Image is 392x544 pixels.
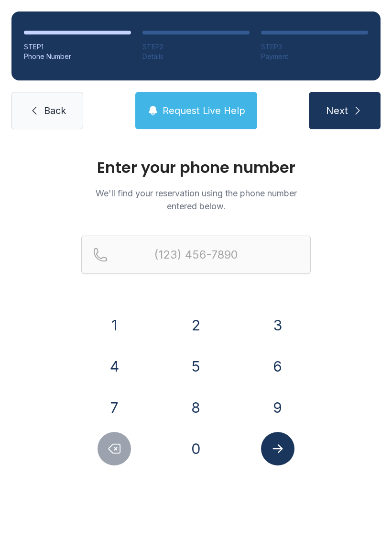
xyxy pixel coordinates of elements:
[261,350,294,383] button: 6
[142,42,250,52] div: STEP 2
[326,104,348,117] span: Next
[142,52,250,61] div: Details
[163,104,245,117] span: Request Live Help
[98,350,131,383] button: 4
[179,308,213,342] button: 2
[98,308,131,342] button: 1
[24,52,131,61] div: Phone Number
[179,391,213,424] button: 8
[261,432,294,465] button: Submit lookup form
[24,42,131,52] div: STEP 1
[261,52,368,61] div: Payment
[81,236,311,274] input: Reservation phone number
[44,104,66,117] span: Back
[98,391,131,424] button: 7
[81,187,311,213] p: We'll find your reservation using the phone number entered below.
[179,432,213,465] button: 0
[81,160,311,175] h1: Enter your phone number
[179,350,213,383] button: 5
[261,391,294,424] button: 9
[261,42,368,52] div: STEP 3
[98,432,131,465] button: Delete number
[261,308,294,342] button: 3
